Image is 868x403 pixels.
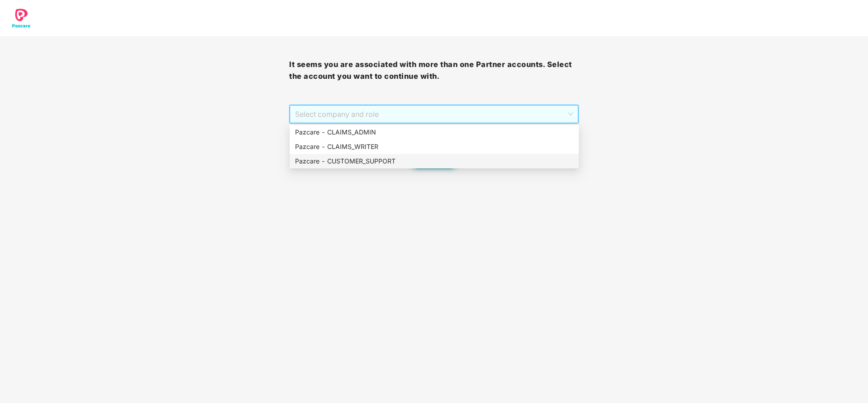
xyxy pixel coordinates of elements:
div: Pazcare - CUSTOMER_SUPPORT [290,154,579,168]
div: Pazcare - CLAIMS_WRITER [295,142,573,152]
span: Select company and role [295,106,572,123]
div: Pazcare - CLAIMS_WRITER [290,139,579,154]
h3: It seems you are associated with more than one Partner accounts. Select the account you want to c... [289,59,578,82]
div: Pazcare - CLAIMS_ADMIN [290,125,579,139]
div: Pazcare - CUSTOMER_SUPPORT [295,156,573,166]
div: Pazcare - CLAIMS_ADMIN [295,127,573,137]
